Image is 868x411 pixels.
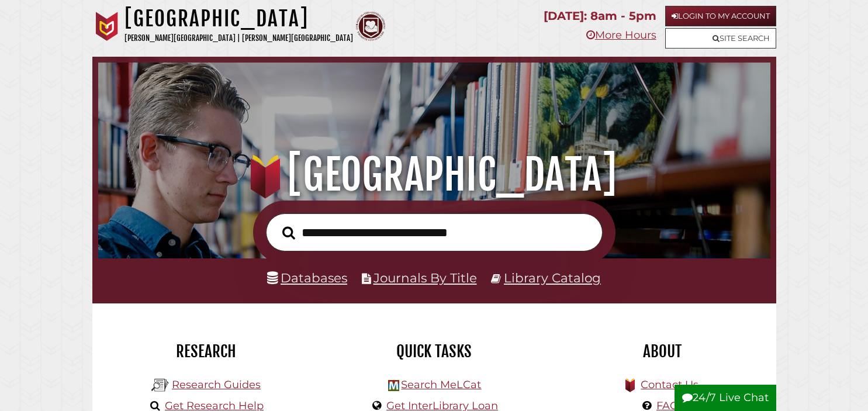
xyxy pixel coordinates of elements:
[401,378,481,391] a: Search MeLCat
[151,377,169,394] img: Hekman Library Logo
[665,6,776,26] a: Login to My Account
[329,341,540,361] h2: Quick Tasks
[374,270,477,285] a: Journals By Title
[356,12,385,41] img: Calvin Theological Seminary
[125,32,353,45] p: [PERSON_NAME][GEOGRAPHIC_DATA] | [PERSON_NAME][GEOGRAPHIC_DATA]
[92,12,122,41] img: Calvin University
[504,270,601,285] a: Library Catalog
[101,341,312,361] h2: Research
[641,378,698,391] a: Contact Us
[267,270,347,285] a: Databases
[125,6,353,32] h1: [GEOGRAPHIC_DATA]
[665,28,776,49] a: Site Search
[586,29,656,42] a: More Hours
[276,223,301,243] button: Search
[111,149,757,201] h1: [GEOGRAPHIC_DATA]
[557,341,767,361] h2: About
[172,378,261,391] a: Research Guides
[282,226,295,240] i: Search
[544,6,656,26] p: [DATE]: 8am - 5pm
[388,380,399,391] img: Hekman Library Logo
